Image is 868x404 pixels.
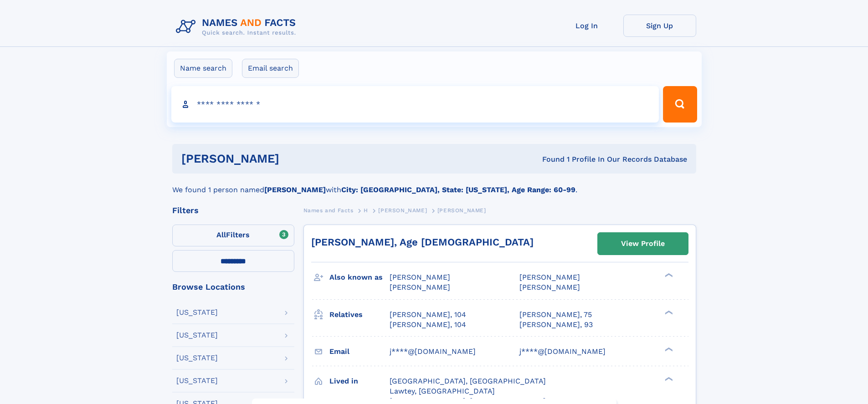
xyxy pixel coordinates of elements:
[181,153,411,164] h1: [PERSON_NAME]
[303,205,354,216] a: Names and Facts
[172,206,294,215] div: Filters
[519,310,592,320] a: [PERSON_NAME], 75
[663,346,673,352] div: ❯
[176,332,218,339] div: [US_STATE]
[329,344,390,359] h3: Email
[176,377,218,384] div: [US_STATE]
[623,15,696,37] a: Sign Up
[172,174,696,195] div: We found 1 person named with .
[176,354,218,362] div: [US_STATE]
[519,283,580,291] span: [PERSON_NAME]
[172,15,303,39] img: Logo Names and Facts
[264,185,326,194] b: [PERSON_NAME]
[550,15,623,37] a: Log In
[663,272,673,278] div: ❯
[390,320,466,330] a: [PERSON_NAME], 104
[172,225,294,246] label: Filters
[216,230,226,239] span: All
[242,59,299,78] label: Email search
[329,373,390,389] h3: Lived in
[172,283,294,291] div: Browse Locations
[329,270,390,285] h3: Also known as
[390,283,450,291] span: [PERSON_NAME]
[390,387,495,395] span: Lawtey, [GEOGRAPHIC_DATA]
[378,205,427,216] a: [PERSON_NAME]
[390,310,466,320] a: [PERSON_NAME], 104
[663,309,673,315] div: ❯
[437,207,486,214] span: [PERSON_NAME]
[364,205,368,216] a: H
[390,273,450,281] span: [PERSON_NAME]
[174,59,232,78] label: Name search
[311,236,534,248] a: [PERSON_NAME], Age [DEMOGRAPHIC_DATA]
[519,320,593,330] a: [PERSON_NAME], 93
[364,207,368,214] span: H
[519,273,580,281] span: [PERSON_NAME]
[176,309,218,316] div: [US_STATE]
[329,307,390,322] h3: Relatives
[621,233,665,254] div: View Profile
[378,207,427,214] span: [PERSON_NAME]
[390,377,546,385] span: [GEOGRAPHIC_DATA], [GEOGRAPHIC_DATA]
[598,233,688,255] a: View Profile
[341,185,575,194] b: City: [GEOGRAPHIC_DATA], State: [US_STATE], Age Range: 60-99
[663,376,673,382] div: ❯
[411,154,687,164] div: Found 1 Profile In Our Records Database
[663,86,697,123] button: Search Button
[171,86,659,123] input: search input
